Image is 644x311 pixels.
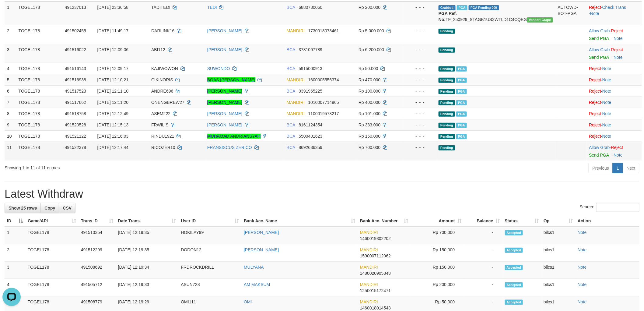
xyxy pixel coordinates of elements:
a: Reject [589,89,601,94]
span: 491237013 [65,5,86,10]
a: Allow Grab [589,28,610,33]
span: Copy 1460018014543 to clipboard [360,306,391,310]
a: Note [602,100,611,105]
th: User ID: activate to sort column ascending [178,215,241,227]
span: Marked by bilcs1 [456,100,467,105]
td: FRDROCKDRILL [178,262,241,279]
td: 4 [5,63,16,74]
td: TOGEL178 [16,142,62,161]
td: - [464,244,502,262]
td: - [464,227,502,244]
a: Allow Grab [589,47,610,52]
span: Accepted [505,282,523,288]
td: - [464,279,502,296]
span: BCA [287,5,295,10]
span: Rp 150.000 [359,134,380,139]
span: Copy 8692636359 to clipboard [299,145,323,150]
span: MANDIRI [287,111,305,116]
span: PGA Pending [469,5,499,10]
span: MANDIRI [360,265,378,270]
td: · [587,74,642,85]
td: bilcs1 [541,227,575,244]
div: - - - [405,122,434,128]
a: Reject [589,111,601,116]
a: CSV [59,203,75,213]
span: Marked by bilcs1 [456,89,467,94]
td: [DATE] 12:19:35 [116,244,179,262]
a: SUWONDO [207,66,230,71]
a: Note [578,265,587,270]
span: [DATE] 12:17:44 [97,145,128,150]
span: CSV [63,206,72,210]
th: Amount: activate to sort column ascending [411,215,464,227]
div: - - - [405,77,434,83]
b: PGA Ref. No: [439,11,457,22]
a: Note [614,36,623,41]
td: Rp 150,000 [411,262,464,279]
td: [DATE] 12:19:34 [116,262,179,279]
td: · [587,44,642,63]
div: - - - [405,88,434,94]
span: 491516022 [65,47,86,52]
td: TOGEL178 [16,97,62,108]
span: 491520528 [65,122,86,127]
span: 491517662 [65,100,86,105]
span: [DATE] 12:15:13 [97,122,128,127]
span: Pending [439,134,455,139]
a: Note [614,55,623,60]
td: TOGEL178 [16,85,62,97]
span: ASEM222 [151,111,170,116]
a: Note [578,230,587,235]
a: Note [602,77,611,82]
span: · [589,28,611,33]
span: Copy 1100019578217 to clipboard [308,111,339,116]
a: Show 25 rows [5,203,41,213]
span: 491516143 [65,66,86,71]
a: Next [623,163,639,173]
span: 491516938 [65,77,86,82]
th: Date Trans.: activate to sort column ascending [116,215,179,227]
td: TOGEL178 [16,63,62,74]
span: TADITEDI [151,5,170,10]
td: 491512299 [79,244,116,262]
a: Check Trans [602,5,626,10]
span: Copy 8161124354 to clipboard [299,122,323,127]
span: [DATE] 12:16:03 [97,134,128,139]
a: Reject [589,66,601,71]
span: ANDRE696 [151,89,173,94]
div: - - - [405,47,434,53]
span: 491517523 [65,89,86,94]
span: Pending [439,78,455,83]
a: Note [602,134,611,139]
td: TOGEL178 [16,25,62,44]
th: ID: activate to sort column descending [5,215,25,227]
td: TOGEL178 [25,262,79,279]
td: TOGEL178 [25,227,79,244]
span: MANDIRI [360,282,378,287]
div: - - - [405,133,434,139]
div: Showing 1 to 11 of 11 entries [5,162,264,171]
td: TOGEL178 [16,108,62,119]
td: 1 [5,227,25,244]
td: 4 [5,279,25,296]
a: [PERSON_NAME] [244,230,279,235]
span: Pending [439,48,455,53]
td: · · [587,2,642,25]
span: Rp 5.000.000 [359,28,384,33]
td: · [587,97,642,108]
span: Copy 1460019302202 to clipboard [360,236,391,241]
a: Note [602,66,611,71]
span: ONENGBREW27 [151,100,184,105]
span: [DATE] 12:11:20 [97,100,128,105]
span: Pending [439,111,455,117]
button: Open LiveChat chat widget [2,2,21,21]
span: [DATE] 12:09:17 [97,66,128,71]
th: Action [575,215,639,227]
span: Grabbed [439,5,456,10]
span: [DATE] 23:36:58 [97,5,128,10]
span: Marked by bilcs1 [456,78,467,83]
span: MANDIRI [287,77,305,82]
span: Rp 50.000 [359,66,378,71]
div: - - - [405,4,434,10]
span: 491521122 [65,134,86,139]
